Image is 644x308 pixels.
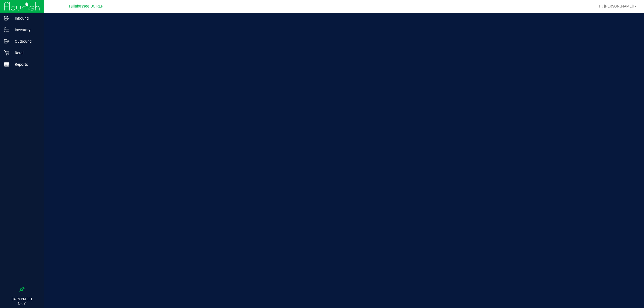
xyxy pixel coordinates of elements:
p: [DATE] [2,302,42,306]
inline-svg: Outbound [4,39,9,44]
span: 1 [2,1,4,6]
label: Pin the sidebar to full width on large screens [19,287,25,292]
p: Retail [9,50,42,56]
span: Hi, [PERSON_NAME]! [599,4,634,8]
p: Inventory [9,27,42,33]
inline-svg: Inventory [4,27,9,32]
p: Inbound [9,15,42,21]
p: 04:59 PM EDT [2,297,42,302]
p: Reports [9,61,42,68]
span: Tallahassee DC REP [68,4,103,9]
p: Outbound [9,38,42,45]
inline-svg: Reports [4,62,9,67]
inline-svg: Retail [4,50,9,56]
inline-svg: Inbound [4,16,9,21]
